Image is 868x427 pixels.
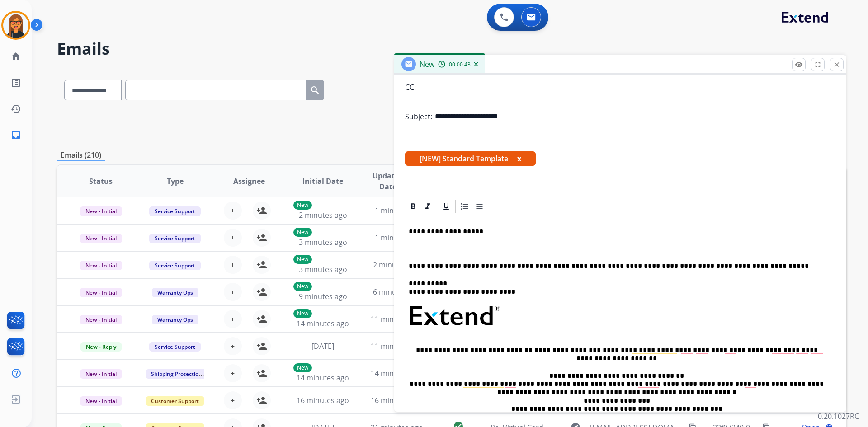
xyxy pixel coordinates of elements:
[405,82,416,93] p: CC:
[293,201,312,210] p: New
[405,151,536,166] span: [NEW] Standard Template
[371,314,423,324] span: 11 minutes ago
[10,77,21,88] mat-icon: list_alt
[10,130,21,141] mat-icon: inbox
[231,205,235,216] span: +
[375,233,420,243] span: 1 minute ago
[293,309,312,318] p: New
[472,200,486,213] div: Bullet List
[149,206,201,216] span: Service Support
[256,341,267,352] mat-icon: person_add
[149,261,201,270] span: Service Support
[231,368,235,379] span: +
[818,411,859,422] p: 0.20.1027RC
[10,103,21,114] mat-icon: history
[299,291,347,301] span: 9 minutes ago
[80,288,122,297] span: New - Initial
[293,255,312,264] p: New
[368,170,409,192] span: Updated Date
[405,111,432,122] p: Subject:
[373,287,421,297] span: 6 minutes ago
[152,288,198,297] span: Warranty Ops
[231,395,235,406] span: +
[80,369,122,379] span: New - Initial
[795,61,803,69] mat-icon: remove_red_eye
[146,369,208,379] span: Shipping Protection
[10,51,21,62] mat-icon: home
[299,210,347,220] span: 2 minutes ago
[373,260,421,270] span: 2 minutes ago
[299,264,347,274] span: 3 minutes ago
[814,61,822,69] mat-icon: fullscreen
[231,259,235,270] span: +
[256,259,267,270] mat-icon: person_add
[146,396,204,406] span: Customer Support
[299,237,347,247] span: 3 minutes ago
[458,200,472,213] div: Ordered List
[231,341,235,352] span: +
[149,234,201,243] span: Service Support
[421,200,434,213] div: Italic
[256,286,267,297] mat-icon: person_add
[302,176,343,187] span: Initial Date
[420,59,434,69] span: New
[256,205,267,216] mat-icon: person_add
[833,61,841,69] mat-icon: close
[406,200,420,213] div: Bold
[224,283,242,301] button: +
[231,232,235,243] span: +
[256,395,267,406] mat-icon: person_add
[80,261,122,270] span: New - Initial
[311,341,334,351] span: [DATE]
[233,176,265,187] span: Assignee
[224,337,242,355] button: +
[224,310,242,328] button: +
[293,363,312,372] p: New
[371,341,423,351] span: 11 minutes ago
[310,85,321,96] mat-icon: search
[224,391,242,409] button: +
[224,364,242,382] button: +
[89,176,113,187] span: Status
[293,282,312,291] p: New
[224,256,242,274] button: +
[256,368,267,379] mat-icon: person_add
[3,13,28,38] img: avatar
[371,395,423,405] span: 16 minutes ago
[224,202,242,220] button: +
[57,150,105,161] p: Emails (210)
[231,286,235,297] span: +
[231,314,235,324] span: +
[80,396,122,406] span: New - Initial
[57,40,846,58] h2: Emails
[80,234,122,243] span: New - Initial
[224,229,242,247] button: +
[375,206,420,216] span: 1 minute ago
[293,228,312,237] p: New
[297,395,349,405] span: 16 minutes ago
[297,319,349,328] span: 14 minutes ago
[80,206,122,216] span: New - Initial
[371,368,423,378] span: 14 minutes ago
[167,176,184,187] span: Type
[439,200,453,213] div: Underline
[152,315,198,324] span: Warranty Ops
[517,153,521,164] button: x
[256,232,267,243] mat-icon: person_add
[80,342,122,352] span: New - Reply
[149,342,201,352] span: Service Support
[256,314,267,324] mat-icon: person_add
[449,61,471,68] span: 00:00:43
[80,315,122,324] span: New - Initial
[297,373,349,383] span: 14 minutes ago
